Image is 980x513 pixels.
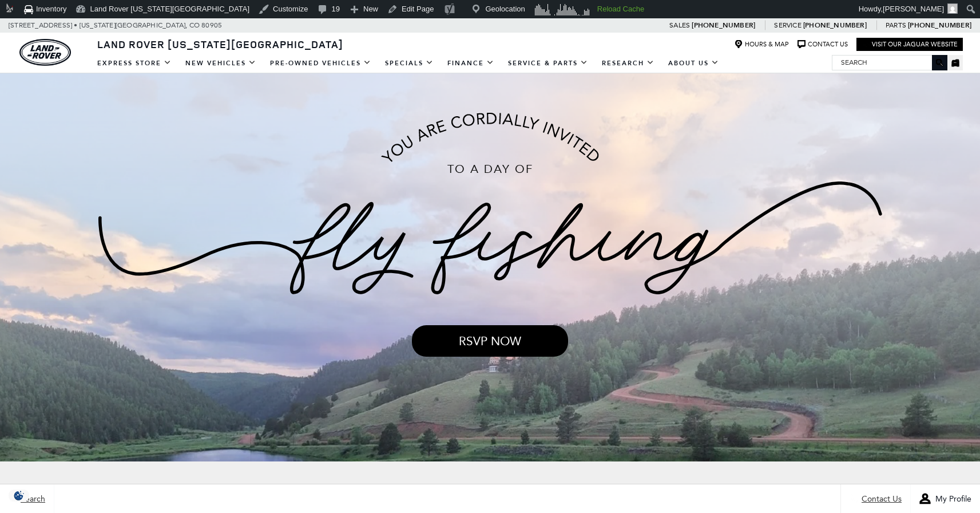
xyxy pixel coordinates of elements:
[886,21,906,29] span: Parts
[862,40,958,49] a: Visit Our Jaguar Website
[859,494,902,504] span: Contact Us
[201,18,222,33] span: 80905
[597,5,644,13] strong: Reload Cache
[97,37,343,51] span: Land Rover [US_STATE][GEOGRAPHIC_DATA]
[774,21,801,29] span: Service
[90,53,178,73] a: EXPRESS STORE
[6,490,32,502] img: Opt-Out Icon
[80,18,188,33] span: [US_STATE][GEOGRAPHIC_DATA],
[263,53,378,73] a: Pre-Owned Vehicles
[931,494,971,504] span: My Profile
[883,5,944,13] span: [PERSON_NAME]
[531,2,593,18] img: Visitors over 48 hours. Click for more Clicky Site Stats.
[441,53,501,73] a: Finance
[6,490,32,502] section: Click to Open Cookie Consent Modal
[98,162,882,176] p: To a Day of
[178,53,263,73] a: New Vehicles
[669,21,690,29] span: Sales
[908,21,971,30] a: [PHONE_NUMBER]
[90,53,726,73] nav: Main Navigation
[692,21,755,30] a: [PHONE_NUMBER]
[501,53,595,73] a: Service & Parts
[911,484,980,513] button: Open user profile menu
[381,113,599,162] img: cordial-invite.png
[798,40,848,49] a: Contact Us
[19,39,71,66] img: Land Rover
[661,53,726,73] a: About Us
[595,53,661,73] a: Research
[9,21,222,29] a: [STREET_ADDRESS] • [US_STATE][GEOGRAPHIC_DATA], CO 80905
[378,53,441,73] a: Specials
[19,39,71,66] a: land-rover
[189,18,200,33] span: CO
[9,18,78,33] span: [STREET_ADDRESS] •
[735,40,789,49] a: Hours & Map
[412,325,568,357] a: RSVP NOW
[803,21,867,30] a: [PHONE_NUMBER]
[90,37,350,51] a: Land Rover [US_STATE][GEOGRAPHIC_DATA]
[832,56,947,69] input: Search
